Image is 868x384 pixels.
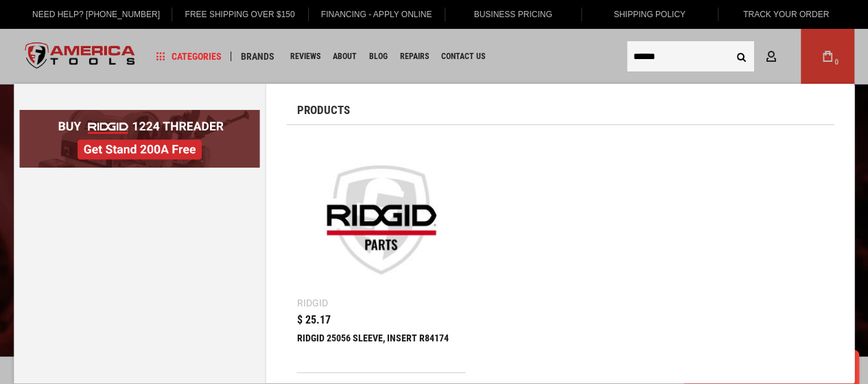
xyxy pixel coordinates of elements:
a: Categories [150,47,228,66]
a: BOGO: Buy RIDGID® 1224 Threader, Get Stand 200A Free! [19,110,260,120]
p: We're away right now. Please check back later! [19,21,155,32]
span: Products [297,104,350,116]
button: Search [728,43,754,69]
img: RIDGID 25056 SLEEVE, INSERT R84174 [304,142,459,297]
a: Brands [235,47,281,66]
span: Categories [156,52,222,61]
span: $ 25.17 [297,315,331,326]
a: RIDGID 25056 SLEEVE, INSERT R84174 Ridgid $ 25.17 RIDGID 25056 SLEEVE, INSERT R84174 [297,135,466,372]
div: RIDGID 25056 SLEEVE, INSERT R84174 [297,332,466,365]
span: Brands [241,52,274,61]
button: Open LiveChat chat widget [158,18,174,34]
img: BOGO: Buy RIDGID® 1224 Threader, Get Stand 200A Free! [19,110,260,168]
div: Ridgid [297,298,328,308]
